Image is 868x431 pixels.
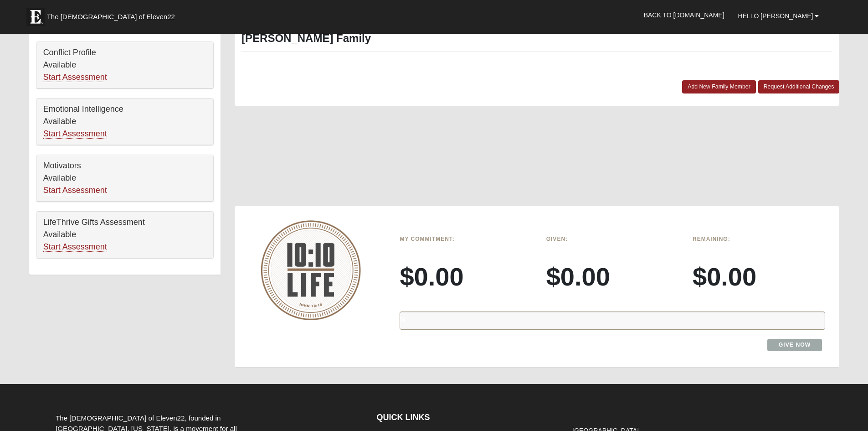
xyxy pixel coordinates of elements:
a: Start Assessment [43,186,107,195]
h6: My Commitment: [400,236,532,242]
a: Start Assessment [43,73,107,82]
h3: $0.00 [400,261,532,292]
img: Eleven22 logo [26,8,45,26]
a: Hello [PERSON_NAME] [731,5,826,27]
h6: Remaining: [693,236,825,242]
h4: QUICK LINKS [377,413,556,423]
a: The [DEMOGRAPHIC_DATA] of Eleven22 [22,3,204,26]
h6: Given: [546,236,679,242]
span: Hello [PERSON_NAME] [738,12,813,20]
a: Start Assessment [43,129,107,139]
div: LifeThrive Gifts Assessment Available [36,212,213,258]
a: Request Additional Changes [758,80,840,93]
a: Start Assessment [43,242,107,252]
span: The [DEMOGRAPHIC_DATA] of Eleven22 [47,12,175,21]
a: Add New Family Member [682,80,756,93]
img: 10-10-Life-logo-round-no-scripture.png [261,220,361,320]
div: Conflict Profile Available [36,42,213,88]
a: Give Now [767,339,822,351]
h3: $0.00 [546,261,679,292]
h3: [PERSON_NAME] Family [241,32,832,45]
a: Back to [DOMAIN_NAME] [637,4,731,26]
div: Emotional Intelligence Available [36,99,213,145]
h3: $0.00 [693,261,825,292]
div: Motivators Available [36,155,213,202]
